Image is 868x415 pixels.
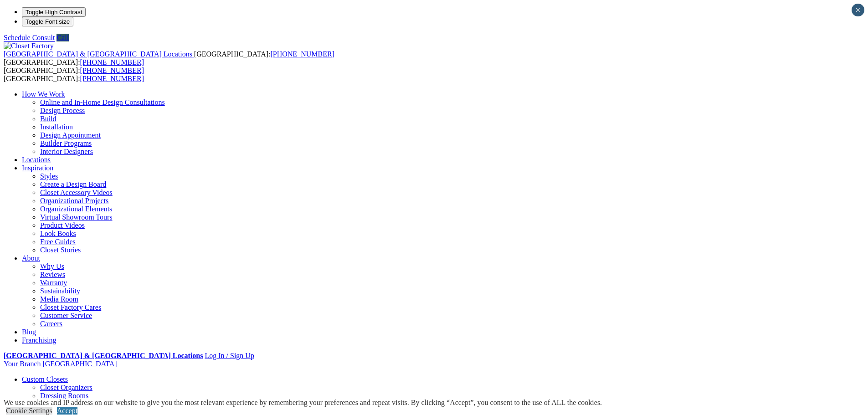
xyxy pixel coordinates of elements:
span: Your Branch [4,360,41,368]
a: Customer Service [40,312,92,319]
a: [GEOGRAPHIC_DATA] & [GEOGRAPHIC_DATA] Locations [4,352,203,359]
a: Log In / Sign Up [205,352,254,359]
a: Accept [57,407,77,415]
a: Careers [40,320,62,328]
a: Franchising [22,336,56,344]
a: Virtual Showroom Tours [40,213,113,221]
img: Closet Factory [4,42,54,50]
a: About [22,254,40,262]
a: [PHONE_NUMBER] [80,75,144,82]
a: Your Branch [GEOGRAPHIC_DATA] [4,360,117,368]
a: [PHONE_NUMBER] [80,67,144,74]
a: Product Videos [40,221,85,229]
span: [GEOGRAPHIC_DATA]: [GEOGRAPHIC_DATA]: [4,67,144,82]
a: Online and In-Home Design Consultations [40,98,165,106]
a: Look Books [40,230,76,237]
a: Closet Factory Cares [40,303,101,311]
button: Toggle High Contrast [22,7,86,17]
a: Create a Design Board [40,180,106,188]
a: Design Process [40,107,85,114]
span: [GEOGRAPHIC_DATA] & [GEOGRAPHIC_DATA] Locations [4,50,192,58]
a: Blog [22,328,36,336]
a: Schedule Consult [4,34,55,41]
a: Organizational Projects [40,197,108,205]
a: Cookie Settings [6,407,52,415]
span: Toggle High Contrast [26,9,82,15]
a: Dressing Rooms [40,392,88,400]
button: Close [852,4,864,16]
a: Installation [40,123,73,131]
a: Builder Programs [40,139,92,147]
a: Free Guides [40,238,76,246]
a: How We Work [22,90,65,98]
a: [GEOGRAPHIC_DATA] & [GEOGRAPHIC_DATA] Locations [4,50,194,58]
a: Closet Organizers [40,384,92,391]
a: Why Us [40,262,64,270]
a: Build [40,115,56,123]
a: Sustainability [40,287,80,295]
a: Design Appointment [40,131,101,139]
a: Organizational Elements [40,205,112,213]
a: Custom Closets [22,375,68,383]
span: [GEOGRAPHIC_DATA]: [GEOGRAPHIC_DATA]: [4,50,334,66]
a: Closet Accessory Videos [40,189,113,196]
div: We use cookies and IP address on our website to give you the most relevant experience by remember... [4,399,602,407]
a: Interior Designers [40,148,93,155]
a: Locations [22,156,51,164]
a: Inspiration [22,164,53,172]
button: Toggle Font size [22,17,73,26]
a: Warranty [40,279,67,287]
a: Media Room [40,295,78,303]
span: Toggle Font size [26,18,70,25]
a: [PHONE_NUMBER] [80,58,144,66]
a: Reviews [40,271,65,278]
a: Call [56,34,69,41]
a: [PHONE_NUMBER] [270,50,334,58]
a: Styles [40,172,58,180]
span: [GEOGRAPHIC_DATA] [42,360,117,368]
a: Closet Stories [40,246,81,254]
